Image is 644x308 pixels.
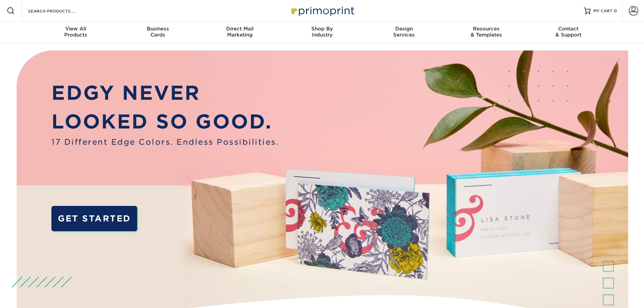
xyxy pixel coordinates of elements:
a: GET STARTED [51,206,137,231]
a: View AllProducts [35,22,117,43]
div: Services [363,26,445,38]
div: & Support [527,26,610,38]
div: Products [35,26,117,38]
p: LOOKED SO GOOD. [51,107,279,136]
a: Direct MailMarketing [199,22,281,43]
span: View All [35,26,117,32]
span: Contact [527,26,610,32]
span: Resources [445,26,527,32]
a: Shop ByIndustry [281,22,363,43]
a: Contact& Support [527,22,610,43]
span: 0 [614,8,617,13]
span: 17 Different Edge Colors. Endless Possibilities. [51,136,279,148]
p: EDGY NEVER [51,78,279,108]
a: DesignServices [363,22,445,43]
a: Resources& Templates [445,22,527,43]
div: Industry [281,26,363,38]
a: BusinessCards [117,22,199,43]
span: Design [363,26,445,32]
span: Shop By [281,26,363,32]
div: Marketing [199,26,281,38]
div: Cards [117,26,199,38]
input: SEARCH PRODUCTS..... [27,7,93,15]
span: Direct Mail [199,26,281,32]
span: MY CART [593,8,613,14]
div: & Templates [445,26,527,38]
img: Primoprint [288,3,356,18]
span: Business [117,26,199,32]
